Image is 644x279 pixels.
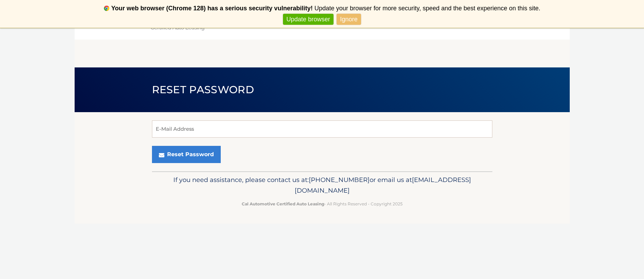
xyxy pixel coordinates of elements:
[314,5,540,12] span: Update your browser for more security, speed and the best experience on this site.
[156,200,488,207] p: - All Rights Reserved - Copyright 2025
[152,83,254,96] span: Reset Password
[309,176,370,184] span: [PHONE_NUMBER]
[152,146,221,163] button: Reset Password
[152,120,492,138] input: E-Mail Address
[283,14,334,25] a: Update browser
[242,201,324,206] strong: Cal Automotive Certified Auto Leasing
[337,14,361,25] a: Ignore
[111,5,313,12] b: Your web browser (Chrome 128) has a serious security vulnerability!
[156,174,488,196] p: If you need assistance, please contact us at: or email us at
